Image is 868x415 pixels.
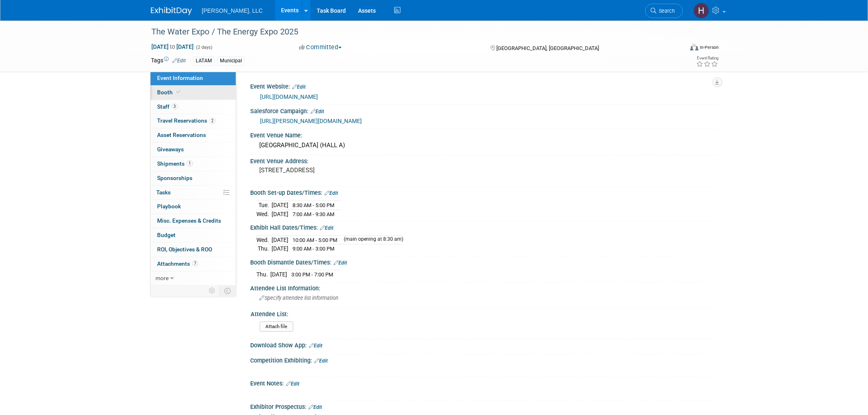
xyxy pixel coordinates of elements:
[690,44,699,50] img: Format-Inperson.png
[157,232,176,238] span: Budget
[292,211,334,217] span: 7:00 AM - 9:30 AM
[697,56,719,60] div: Event Rating
[250,221,717,232] div: Exhibit Hall Dates/Times:
[250,256,717,267] div: Booth Dismantle Dates/Times:
[148,25,671,39] div: The Water Expo / The Energy Expo 2025
[195,45,212,50] span: (2 days)
[151,214,236,228] a: Misc. Expenses & Credits
[314,358,328,364] a: Edit
[308,404,322,410] a: Edit
[151,157,236,171] a: Shipments1
[270,270,287,279] td: [DATE]
[286,381,299,387] a: Edit
[339,235,403,244] td: (main opening at 8:30 am)
[151,114,236,128] a: Travel Reservations2
[219,285,236,296] td: Toggle Event Tabs
[635,43,719,55] div: Event Format
[151,200,236,214] a: Playbook
[296,43,345,52] button: Committed
[172,58,186,64] a: Edit
[169,43,176,50] span: to
[157,146,184,153] span: Giveaways
[324,190,338,196] a: Edit
[272,210,288,218] td: [DATE]
[217,57,244,65] div: Municipal
[151,56,186,66] td: Tags
[157,103,178,110] span: Staff
[256,139,711,152] div: [GEOGRAPHIC_DATA] (HALL A)
[320,225,333,231] a: Edit
[193,57,215,65] div: LATAM
[256,235,272,244] td: Wed.
[309,343,322,349] a: Edit
[272,235,288,244] td: [DATE]
[151,228,236,242] a: Budget
[151,128,236,142] a: Asset Reservations
[251,308,713,318] div: Attendee List:
[700,44,719,50] div: In-Person
[272,201,288,210] td: [DATE]
[645,4,683,18] a: Search
[151,86,236,100] a: Booth
[151,171,236,185] a: Sponsorships
[259,166,436,174] pre: [STREET_ADDRESS]
[205,285,219,296] td: Personalize Event Tab Strip
[496,45,599,51] span: [GEOGRAPHIC_DATA], [GEOGRAPHIC_DATA]
[157,203,181,210] span: Playbook
[259,295,338,301] span: Specify attendee list information
[292,84,306,90] a: Edit
[176,90,180,94] i: Booth reservation complete
[151,71,236,85] a: Event Information
[157,117,215,124] span: Travel Reservations
[256,244,272,253] td: Thu.
[256,201,272,210] td: Tue.
[209,118,215,124] span: 2
[656,8,675,14] span: Search
[250,129,717,139] div: Event Venue Name:
[157,246,212,253] span: ROI, Objectives & ROO
[151,43,194,50] span: [DATE] [DATE]
[192,260,198,267] span: 7
[155,275,169,281] span: more
[250,80,717,91] div: Event Website:
[250,354,717,365] div: Competition Exhibiting:
[311,109,324,114] a: Edit
[202,7,263,14] span: [PERSON_NAME], LLC
[250,401,717,411] div: Exhibitor Prospectus:
[151,257,236,271] a: Attachments7
[157,260,198,267] span: Attachments
[151,186,236,200] a: Tasks
[171,103,178,109] span: 3
[694,3,709,18] img: Hannah Mulholland
[291,271,333,278] span: 3:00 PM - 7:00 PM
[292,246,334,252] span: 9:00 AM - 3:00 PM
[151,243,236,257] a: ROI, Objectives & ROO
[157,175,192,181] span: Sponsorships
[250,339,717,350] div: Download Show App:
[151,143,236,157] a: Giveaways
[157,75,203,81] span: Event Information
[333,260,347,266] a: Edit
[250,105,717,116] div: Salesforce Campaign:
[292,237,337,243] span: 10:00 AM - 5:00 PM
[250,377,717,388] div: Event Notes:
[157,160,193,167] span: Shipments
[151,271,236,285] a: more
[151,100,236,114] a: Staff3
[250,282,717,292] div: Attendee List Information:
[256,210,272,218] td: Wed.
[157,217,221,224] span: Misc. Expenses & Credits
[260,118,362,124] a: [URL][PERSON_NAME][DOMAIN_NAME]
[157,132,206,138] span: Asset Reservations
[260,93,318,100] a: [URL][DOMAIN_NAME]
[250,187,717,197] div: Booth Set-up Dates/Times:
[157,89,182,96] span: Booth
[250,155,717,165] div: Event Venue Address:
[292,202,334,208] span: 8:30 AM - 5:00 PM
[256,270,270,279] td: Thu.
[272,244,288,253] td: [DATE]
[156,189,171,196] span: Tasks
[187,160,193,166] span: 1
[151,7,192,15] img: ExhibitDay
